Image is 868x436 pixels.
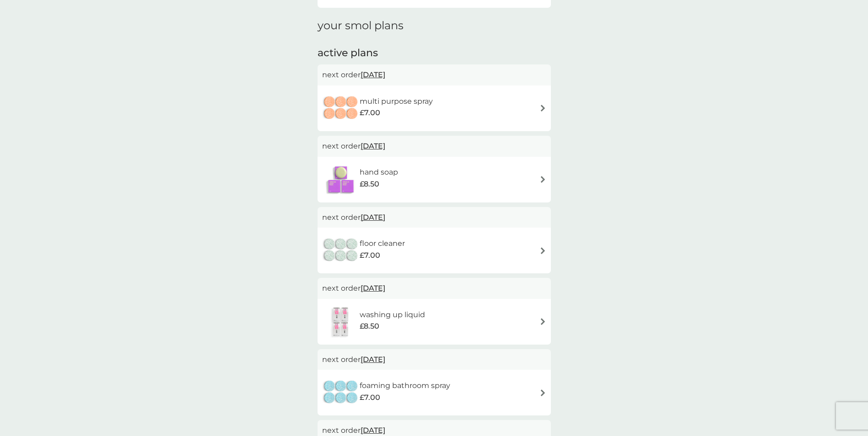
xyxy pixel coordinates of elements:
img: arrow right [539,389,546,396]
h6: washing up liquid [360,309,425,321]
p: next order [322,282,546,294]
img: hand soap [322,164,360,196]
p: next order [322,140,546,152]
span: [DATE] [361,137,385,155]
img: arrow right [539,318,546,325]
span: [DATE] [361,279,385,297]
img: washing up liquid [322,306,360,338]
img: multi purpose spray [322,92,360,124]
span: [DATE] [361,208,385,226]
span: £7.00 [360,392,380,404]
img: foaming bathroom spray [322,377,360,409]
p: next order [322,354,546,366]
h6: floor cleaner [360,238,405,250]
span: £7.00 [360,107,380,119]
h1: your smol plans [318,19,551,32]
img: arrow right [539,176,546,183]
img: arrow right [539,247,546,254]
h6: multi purpose spray [360,96,433,107]
h2: active plans [318,46,551,60]
p: next order [322,212,546,223]
span: [DATE] [361,66,385,84]
span: £8.50 [360,178,379,190]
span: [DATE] [361,351,385,368]
h6: foaming bathroom spray [360,380,450,392]
span: £8.50 [360,320,379,332]
img: floor cleaner [322,234,360,266]
span: £7.00 [360,250,380,261]
img: arrow right [539,105,546,112]
p: next order [322,69,546,81]
h6: hand soap [360,166,398,178]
